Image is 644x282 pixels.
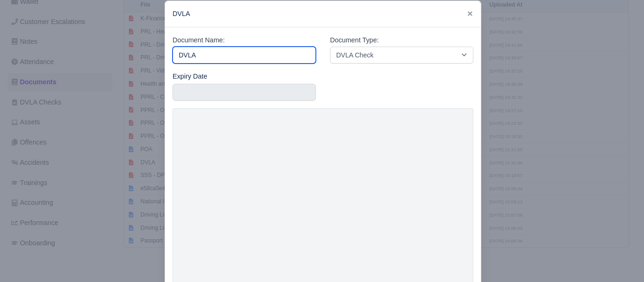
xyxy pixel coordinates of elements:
label: Document Name: [173,35,225,46]
label: Document Type: [330,35,379,46]
label: Expiry Date [173,71,207,82]
iframe: Chat Widget [597,237,644,282]
div: DVLA [165,1,481,27]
